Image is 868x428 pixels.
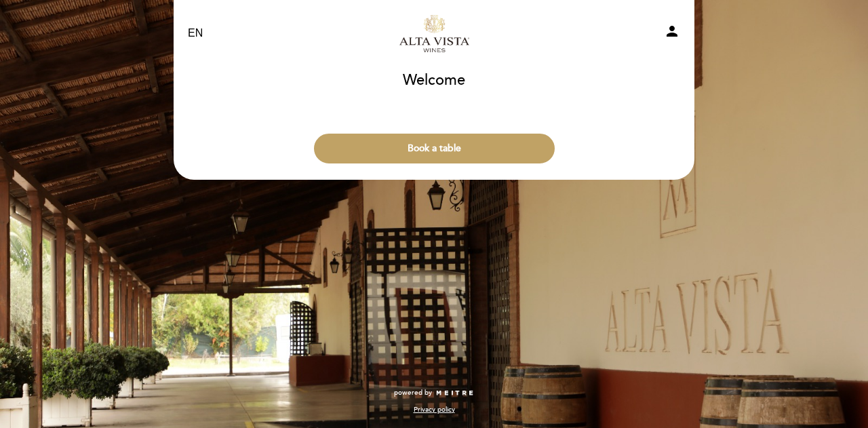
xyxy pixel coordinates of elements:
button: Book a table [314,134,555,163]
a: Privacy policy [414,405,455,414]
a: Alta Vista Tourism [349,15,519,52]
a: powered by [394,388,474,397]
img: MEITRE [435,390,474,397]
span: powered by [394,388,432,397]
h1: Welcome [403,73,465,89]
button: person [664,23,680,44]
i: person [664,23,680,39]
